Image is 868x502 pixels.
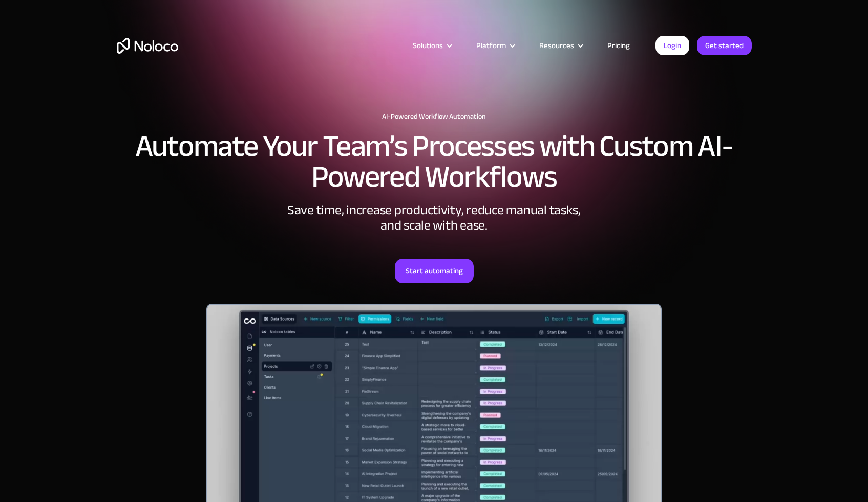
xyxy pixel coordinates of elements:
div: Save time, increase productivity, reduce manual tasks, and scale with ease. [281,202,588,233]
div: Resources [526,39,595,52]
a: home [117,38,178,54]
div: Platform [463,39,526,52]
a: Login [655,36,689,55]
a: Start automating [395,259,474,283]
div: Solutions [413,39,443,52]
div: Resources [539,39,574,52]
div: Platform [476,39,506,52]
a: Get started [697,36,752,55]
h2: Automate Your Team’s Processes with Custom AI-Powered Workflows [117,131,752,192]
div: Solutions [400,39,463,52]
h1: AI-Powered Workflow Automation [117,112,752,121]
a: Pricing [595,39,643,52]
